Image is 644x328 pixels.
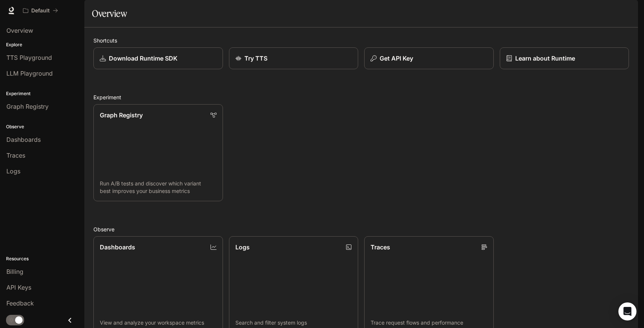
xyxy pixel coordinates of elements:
[500,47,629,69] a: Learn about Runtime
[93,36,629,44] h2: Shortcuts
[371,319,487,326] p: Trace request flows and performance
[235,243,250,252] p: Logs
[93,225,629,233] h2: Observe
[618,302,636,320] div: Open Intercom Messenger
[371,243,390,252] p: Traces
[20,3,61,18] button: All workspaces
[31,8,50,14] p: Default
[244,54,267,63] p: Try TTS
[93,47,223,69] a: Download Runtime SDK
[100,111,143,120] p: Graph Registry
[380,54,413,63] p: Get API Key
[93,93,629,101] h2: Experiment
[364,47,494,69] button: Get API Key
[93,104,223,201] a: Graph RegistryRun A/B tests and discover which variant best improves your business metrics
[229,47,359,69] a: Try TTS
[235,319,352,326] p: Search and filter system logs
[100,319,217,326] p: View and analyze your workspace metrics
[109,54,177,63] p: Download Runtime SDK
[92,6,127,21] h1: Overview
[515,54,575,63] p: Learn about Runtime
[100,243,135,252] p: Dashboards
[100,180,217,195] p: Run A/B tests and discover which variant best improves your business metrics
